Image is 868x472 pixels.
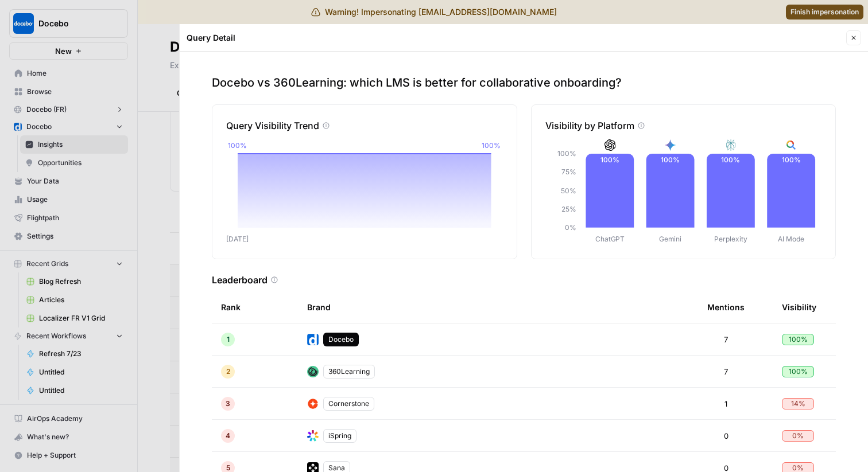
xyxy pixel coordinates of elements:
div: Brand [307,291,689,323]
div: Query Detail [187,32,843,44]
tspan: 0% [564,223,576,232]
tspan: [DATE] [226,235,249,243]
p: Visibility by Platform [545,119,634,132]
tspan: 50% [560,186,576,195]
img: n26h4xhumhk0f98iv783qi5bngjc [307,430,319,442]
span: 3 [226,399,230,409]
span: 14 % [791,399,805,409]
div: 360Learning [323,365,375,379]
span: 7 [724,366,728,377]
span: 100 % [789,366,808,377]
div: Mentions [707,291,745,323]
span: 7 [724,334,728,345]
p: Docebo vs 360Learning: which LMS is better for collaborative onboarding? [212,75,836,91]
tspan: ChatGPT [595,235,625,243]
tspan: 100% [228,141,247,150]
tspan: 25% [561,205,576,213]
img: j79v2xjtu0h4uum7v9n3uqcm9m8r [307,366,319,377]
tspan: AI Mode [778,235,804,243]
tspan: 100% [482,141,501,150]
h3: Leaderboard [212,273,268,287]
span: 0 [724,430,728,442]
span: 100 % [789,334,808,345]
div: iSpring [323,429,356,443]
text: 100% [661,155,680,164]
text: 100% [782,155,801,164]
span: 0 % [792,431,804,441]
div: Rank [221,291,241,323]
div: Visibility [782,291,816,323]
p: Query Visibility Trend [226,119,319,132]
tspan: 100% [557,149,576,158]
tspan: Perplexity [714,235,747,243]
span: 1 [724,398,727,409]
div: Docebo [323,333,359,346]
text: 100% [721,155,740,164]
span: 2 [226,366,230,377]
span: 4 [226,431,230,441]
tspan: Gemini [659,235,681,243]
tspan: 75% [561,168,576,177]
text: 100% [600,155,619,164]
span: 1 [227,334,230,345]
img: jub10sm6lxikjuyt1qier0v497wc [307,398,319,409]
div: Cornerstone [323,397,374,411]
img: y40elq8w6bmqlakrd2chaqr5nb67 [307,334,319,345]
